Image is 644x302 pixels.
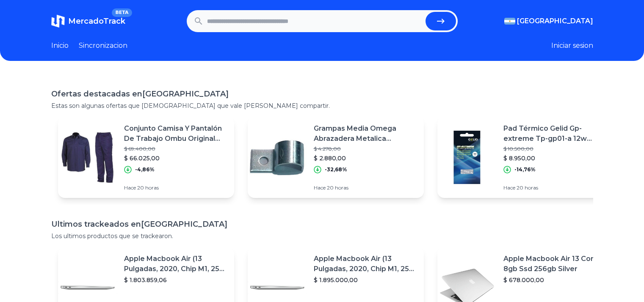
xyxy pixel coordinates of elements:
a: MercadoTrackBETA [51,14,125,28]
img: Featured image [437,128,497,187]
p: Hace 20 horas [314,184,417,191]
span: BETA [112,8,132,17]
p: $ 2.880,00 [314,154,417,162]
span: [GEOGRAPHIC_DATA] [517,16,593,26]
h1: Ultimos trackeados en [GEOGRAPHIC_DATA] [51,218,593,230]
p: Apple Macbook Air (13 Pulgadas, 2020, Chip M1, 256 Gb De Ssd, 8 Gb De Ram) - Plata [314,254,417,274]
p: Apple Macbook Air 13 Core I5 8gb Ssd 256gb Silver [503,254,607,274]
p: $ 8.950,00 [503,154,607,162]
img: Argentina [504,18,515,25]
p: Pad Térmico Gelid Gp-extreme Tp-gp01-a 12w 80x40x0,5mm [503,124,607,144]
p: $ 69.400,00 [124,146,227,152]
p: $ 4.278,00 [314,146,417,152]
p: -14,76% [514,166,536,173]
p: Conjunto Camisa Y Pantalón De Trabajo Ombu Original 100% ALG [124,124,227,144]
h1: Ofertas destacadas en [GEOGRAPHIC_DATA] [51,88,593,100]
p: -32,68% [325,166,347,173]
a: Inicio [51,41,69,51]
button: [GEOGRAPHIC_DATA] [504,16,593,26]
p: $ 10.500,00 [503,146,607,152]
p: $ 678.000,00 [503,276,607,284]
p: Los ultimos productos que se trackearon. [51,232,593,240]
p: $ 1.895.000,00 [314,276,417,284]
p: Hace 20 horas [124,184,227,191]
p: $ 66.025,00 [124,154,227,162]
p: Apple Macbook Air (13 Pulgadas, 2020, Chip M1, 256 Gb De Ssd, 8 Gb De Ram) - Plata [124,254,227,274]
p: Hace 20 horas [503,184,607,191]
span: MercadoTrack [68,16,125,26]
p: Grampas Media Omega Abrazadera Metalica [PERSON_NAME] 3/8 X 10u. [314,124,417,144]
img: MercadoTrack [51,14,65,28]
img: Featured image [58,128,117,187]
p: $ 1.803.859,06 [124,276,227,284]
a: Featured imageGrampas Media Omega Abrazadera Metalica [PERSON_NAME] 3/8 X 10u.$ 4.278,00$ 2.880,0... [248,117,424,198]
a: Sincronizacion [79,41,127,51]
p: -4,86% [135,166,155,173]
p: Estas son algunas ofertas que [DEMOGRAPHIC_DATA] que vale [PERSON_NAME] compartir. [51,102,593,110]
button: Iniciar sesion [551,41,593,51]
a: Featured imageConjunto Camisa Y Pantalón De Trabajo Ombu Original 100% ALG$ 69.400,00$ 66.025,00-... [58,117,234,198]
a: Featured imagePad Térmico Gelid Gp-extreme Tp-gp01-a 12w 80x40x0,5mm$ 10.500,00$ 8.950,00-14,76%H... [437,117,614,198]
img: Featured image [248,128,307,187]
